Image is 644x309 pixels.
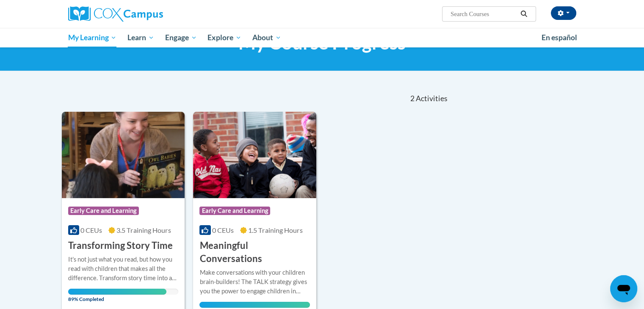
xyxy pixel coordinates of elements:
button: Search [517,9,530,19]
h3: Transforming Story Time [68,239,173,252]
span: 2 [410,94,414,103]
span: My Learning [68,33,116,43]
span: En español [542,33,577,42]
span: 0 CEUs [212,226,234,234]
a: Cox Campus [68,6,229,22]
a: Engage [160,28,202,47]
iframe: Button to launch messaging window [610,275,637,302]
img: Course Logo [193,112,316,198]
span: 89% Completed [68,289,166,302]
div: Main menu [55,28,589,47]
h3: Meaningful Conversations [199,239,310,265]
a: En español [536,29,583,47]
span: Early Care and Learning [68,207,139,215]
span: Learn [127,33,154,43]
div: Make conversations with your children brain-builders! The TALK strategy gives you the power to en... [199,268,310,296]
a: About [247,28,287,47]
a: My Learning [63,28,122,47]
img: Cox Campus [68,6,163,22]
span: 0 CEUs [80,226,102,234]
div: Your progress [199,302,310,308]
img: Course Logo [62,112,185,198]
a: Learn [122,28,160,47]
button: Account Settings [551,6,576,20]
span: Engage [165,33,197,43]
div: Your progress [68,289,166,295]
div: It's not just what you read, but how you read with children that makes all the difference. Transf... [68,255,179,283]
input: Search Courses [450,9,517,19]
span: About [252,33,281,43]
span: Early Care and Learning [199,207,270,215]
span: Activities [416,94,448,103]
span: Explore [207,33,241,43]
span: 1.5 Training Hours [248,226,303,234]
a: Explore [202,28,247,47]
span: 3.5 Training Hours [116,226,171,234]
